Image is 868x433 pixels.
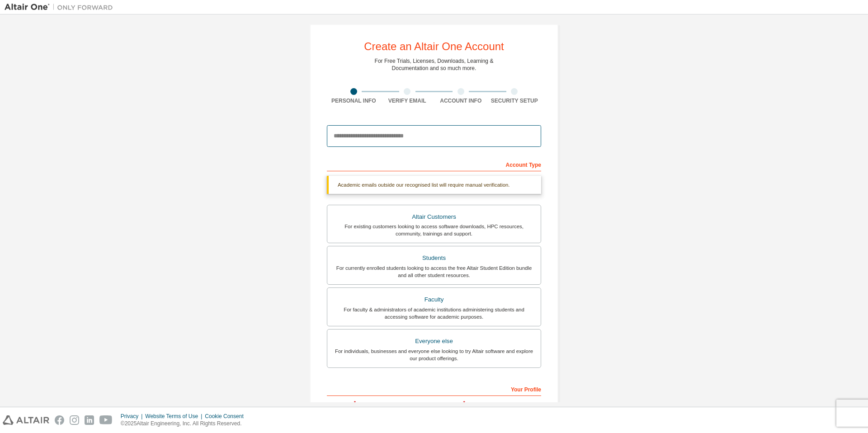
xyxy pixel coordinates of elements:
img: instagram.svg [70,415,79,425]
div: For faculty & administrators of academic institutions administering students and accessing softwa... [333,306,535,320]
div: Account Type [327,157,541,171]
img: altair_logo.svg [3,415,49,425]
img: facebook.svg [55,415,64,425]
div: Personal Info [327,97,381,104]
label: Last Name [437,400,541,408]
div: For currently enrolled students looking to access the free Altair Student Edition bundle and all ... [333,264,535,279]
div: Verify Email [381,97,434,104]
img: Altair One [5,3,118,12]
div: For Free Trials, Licenses, Downloads, Learning & Documentation and so much more. [375,57,494,72]
div: For existing customers looking to access software downloads, HPC resources, community, trainings ... [333,223,535,237]
div: Your Profile [327,381,541,396]
div: Altair Customers [333,211,535,223]
div: Account Info [434,97,488,104]
div: Academic emails outside our recognised list will require manual verification. [327,176,541,194]
p: © 2025 Altair Engineering, Inc. All Rights Reserved. [121,420,249,428]
label: First Name [327,400,431,408]
div: Students [333,252,535,264]
img: linkedin.svg [85,415,94,425]
div: Cookie Consent [205,413,249,420]
div: Security Setup [488,97,542,104]
div: Everyone else [333,335,535,348]
div: Faculty [333,293,535,306]
div: Website Terms of Use [145,413,205,420]
div: Privacy [121,413,145,420]
div: For individuals, businesses and everyone else looking to try Altair software and explore our prod... [333,348,535,362]
div: Create an Altair One Account [364,41,504,52]
img: youtube.svg [99,415,113,425]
